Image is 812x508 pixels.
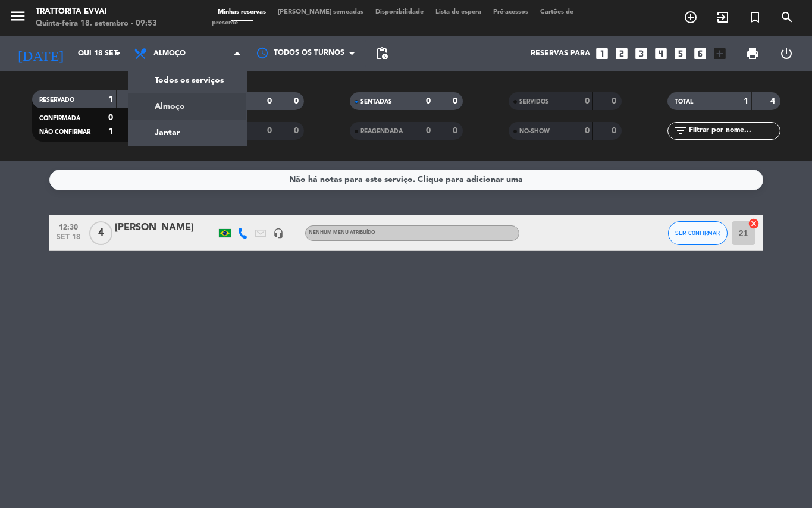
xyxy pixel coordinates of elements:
i: looks_5 [673,46,688,61]
i: filter_list [673,124,688,138]
strong: 0 [426,97,431,105]
i: headset_mic [273,228,284,239]
span: CONFIRMADA [39,115,80,121]
i: add_box [712,46,728,61]
strong: 0 [294,127,301,135]
span: RESERVADO [39,97,74,103]
span: 12:30 [54,219,83,233]
i: looks_4 [653,46,669,61]
strong: 0 [585,127,590,135]
i: looks_one [594,46,610,61]
button: SEM CONFIRMAR [668,221,728,245]
div: Quinta-feira 18. setembro - 09:53 [36,18,157,30]
span: Disponibilidade [369,9,429,15]
span: Lista de espera [429,9,487,15]
input: Filtrar por nome... [688,124,780,137]
span: Nenhum menu atribuído [309,230,375,235]
i: exit_to_app [716,10,730,24]
i: turned_in_not [748,10,762,24]
div: [PERSON_NAME] [115,220,216,236]
strong: 0 [453,97,460,105]
span: TOTAL [675,99,693,105]
span: SEM CONFIRMAR [675,230,720,236]
i: cancel [748,218,760,230]
span: pending_actions [375,46,389,61]
strong: 1 [744,97,748,105]
span: print [745,46,760,61]
span: 4 [89,221,112,245]
strong: 1 [108,95,113,104]
span: SENTADAS [360,99,392,105]
i: add_circle_outline [684,10,698,24]
i: arrow_drop_down [111,46,125,61]
strong: 0 [108,114,113,122]
strong: 0 [585,97,590,105]
i: looks_6 [692,46,708,61]
span: SERVIDOS [519,99,549,105]
span: Minhas reservas [212,9,272,15]
i: looks_two [614,46,629,61]
strong: 0 [267,97,272,105]
strong: 1 [108,127,113,136]
i: menu [9,7,27,25]
strong: 0 [426,127,431,135]
span: NÃO CONFIRMAR [39,129,90,135]
span: Pré-acessos [487,9,534,15]
div: Não há notas para este serviço. Clique para adicionar uma [289,173,523,187]
strong: 0 [294,97,301,105]
span: REAGENDADA [360,128,403,134]
span: [PERSON_NAME] semeadas [272,9,369,15]
i: search [780,10,794,24]
strong: 0 [612,127,619,135]
i: power_settings_new [779,46,794,61]
span: set 18 [54,233,83,247]
span: NO-SHOW [519,128,550,134]
a: Almoço [128,93,246,120]
div: LOG OUT [769,36,803,71]
i: [DATE] [9,40,72,67]
span: Reservas para [531,49,590,58]
strong: 0 [267,127,272,135]
strong: 4 [770,97,777,105]
strong: 0 [612,97,619,105]
span: Almoço [153,49,186,58]
div: Trattorita Evvai [36,6,157,18]
i: looks_3 [634,46,649,61]
button: menu [9,7,27,29]
strong: 0 [453,127,460,135]
a: Jantar [128,120,246,146]
a: Todos os serviços [128,67,246,93]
